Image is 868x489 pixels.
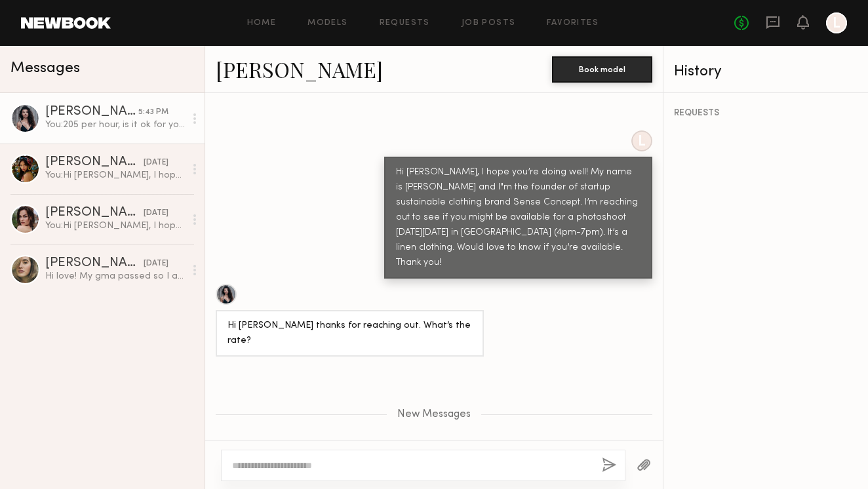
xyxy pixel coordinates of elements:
[144,207,168,220] div: [DATE]
[674,64,858,79] div: History
[396,165,641,271] div: Hi [PERSON_NAME], I hope you’re doing well! My name is [PERSON_NAME] and I"m the founder of start...
[380,19,430,28] a: Requests
[144,258,168,270] div: [DATE]
[144,157,168,169] div: [DATE]
[10,61,80,76] span: Messages
[247,19,277,28] a: Home
[826,12,847,33] a: L
[45,206,144,220] div: [PERSON_NAME]
[462,19,516,28] a: Job Posts
[45,270,185,283] div: Hi love! My gma passed so I am actually not in town this next weekend. Would love to work with ea...
[547,19,599,28] a: Favorites
[45,220,185,232] div: You: Hi [PERSON_NAME], I hope you’re doing well! My name is [PERSON_NAME] and I"m the founder of ...
[45,257,144,270] div: [PERSON_NAME]
[674,109,858,118] div: REQUESTS
[138,106,168,119] div: 5:43 PM
[45,169,185,182] div: You: Hi [PERSON_NAME], I hope you’re doing well! My name is [PERSON_NAME] and I"m the founder of ...
[552,63,652,74] a: Book model
[552,56,652,83] button: Book model
[216,55,383,83] a: [PERSON_NAME]
[45,156,144,169] div: [PERSON_NAME]
[227,319,472,349] div: Hi [PERSON_NAME] thanks for reaching out. What’s the rate?
[397,409,471,420] span: New Messages
[45,119,185,131] div: You: 205 per hour, is it ok for you?
[307,19,347,28] a: Models
[45,106,138,119] div: [PERSON_NAME]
